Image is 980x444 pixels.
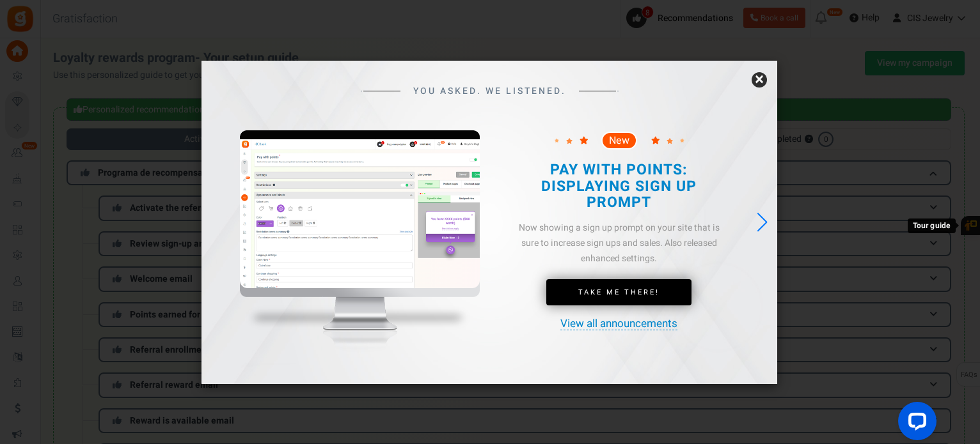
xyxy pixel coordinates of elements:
a: Take Me There! [546,279,692,306]
span: YOU ASKED. WE LISTENED. [413,86,566,96]
img: mockup [240,130,480,373]
div: Now showing a sign up prompt on your site that is sure to increase sign ups and sales. Also relea... [510,220,727,266]
a: View all announcements [560,318,677,330]
a: × [752,72,767,88]
h2: PAY WITH POINTS: DISPLAYING SIGN UP PROMPT [521,162,716,211]
div: Tour guide [908,218,956,233]
img: screenshot [240,139,480,288]
div: Next slide [754,208,771,236]
span: New [609,135,629,146]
